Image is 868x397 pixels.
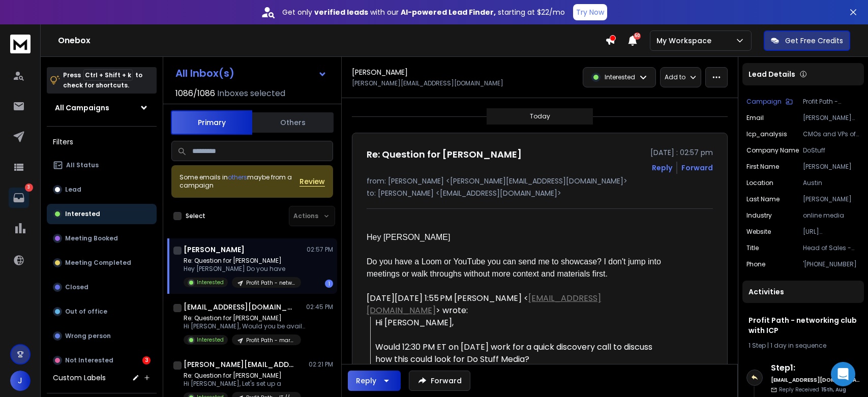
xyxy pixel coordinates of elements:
[803,146,860,155] p: DoStuff
[573,4,607,20] button: Try Now
[746,195,780,203] p: Last Name
[175,87,215,100] span: 1086 / 1086
[746,260,765,268] p: Phone
[184,380,301,388] p: Hi [PERSON_NAME], Let's set up a
[348,371,401,391] button: Reply
[65,210,100,218] p: Interested
[652,163,672,173] button: Reply
[785,36,843,46] p: Get Free Credits
[83,69,133,81] span: Ctrl + Shift + k
[307,246,333,254] p: 02:57 PM
[771,376,860,384] h6: [EMAIL_ADDRESS][DOMAIN_NAME]
[184,265,301,273] p: Hey [PERSON_NAME] Do you have
[681,163,713,173] div: Forward
[47,277,157,297] button: Closed
[401,7,496,17] strong: AI-powered Lead Finder,
[9,188,29,208] a: 3
[25,184,33,192] p: 3
[47,301,157,322] button: Out of office
[746,98,782,106] p: Campaign
[771,362,860,374] h6: Step 1 :
[803,211,860,220] p: online media
[179,173,300,190] div: Some emails in maybe from a campaign
[184,302,295,312] h1: [EMAIL_ADDRESS][DOMAIN_NAME]
[803,179,860,187] p: Austin
[63,70,142,90] p: Press to check for shortcuts.
[742,281,864,303] div: Activities
[803,228,860,236] p: [URL][DOMAIN_NAME]
[47,179,157,200] button: Lead
[184,314,306,322] p: Re: Question for [PERSON_NAME]
[764,30,850,51] button: Get Free Credits
[803,244,860,252] p: Head of Sales - Brand & Agency
[65,186,81,194] p: Lead
[779,386,846,393] p: Reply Received
[367,147,522,162] h1: Re: Question for [PERSON_NAME]
[47,135,157,149] h3: Filters
[167,63,335,83] button: All Inbox(s)
[803,195,860,203] p: [PERSON_NAME]
[821,386,846,393] span: 15th, Aug
[746,114,764,122] p: Email
[197,336,224,344] p: Interested
[746,228,771,236] p: website
[55,103,109,113] h1: All Campaigns
[65,308,107,316] p: Out of office
[746,146,799,155] p: Company Name
[314,7,368,17] strong: verified leads
[749,341,766,350] span: 1 Step
[576,7,604,17] p: Try Now
[184,257,301,265] p: Re: Question for [PERSON_NAME]
[47,155,157,175] button: All Status
[246,337,295,344] p: Profit Path - marketing heads with ICP
[770,341,826,350] span: 1 day in sequence
[352,67,408,77] h1: [PERSON_NAME]
[306,303,333,311] p: 02:45 PM
[831,362,855,386] div: Open Intercom Messenger
[142,356,151,364] div: 3
[749,342,858,350] div: |
[47,204,157,224] button: Interested
[10,35,31,53] img: logo
[746,244,759,252] p: title
[65,234,118,242] p: Meeting Booked
[749,69,795,79] p: Lead Details
[803,163,860,171] p: [PERSON_NAME]
[656,36,715,46] p: My Workspace
[175,68,234,78] h1: All Inbox(s)
[746,98,793,106] button: Campaign
[197,279,224,286] p: Interested
[282,7,565,17] p: Get only with our starting at $22/mo
[171,110,252,135] button: Primary
[65,356,113,364] p: Not Interested
[530,112,550,120] p: Today
[367,256,664,280] div: Do you have a Loom or YouTube you can send me to showcase? I don't jump into meetings or walk thr...
[58,35,605,47] h1: Onebox
[665,73,685,81] p: Add to
[367,188,713,198] p: to: [PERSON_NAME] <[EMAIL_ADDRESS][DOMAIN_NAME]>
[10,371,31,391] button: J
[803,98,860,106] p: Profit Path - networking club with ICP
[66,161,99,169] p: All Status
[47,253,157,273] button: Meeting Completed
[367,292,601,316] a: [EMAIL_ADDRESS][DOMAIN_NAME]
[605,73,635,81] p: Interested
[746,163,779,171] p: First Name
[367,292,664,317] div: [DATE][DATE] 1:55 PM [PERSON_NAME] < > wrote:
[65,332,111,340] p: Wrong person
[300,176,325,187] button: Review
[47,98,157,118] button: All Campaigns
[47,326,157,346] button: Wrong person
[309,360,333,369] p: 02:21 PM
[186,212,205,220] label: Select
[367,231,664,243] div: Hey [PERSON_NAME]
[47,350,157,371] button: Not Interested3
[803,114,860,122] p: [PERSON_NAME][EMAIL_ADDRESS][DOMAIN_NAME]
[246,279,295,287] p: Profit Path - networking club with ICP
[47,228,157,249] button: Meeting Booked
[65,283,88,291] p: Closed
[803,260,860,268] p: '[PHONE_NUMBER]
